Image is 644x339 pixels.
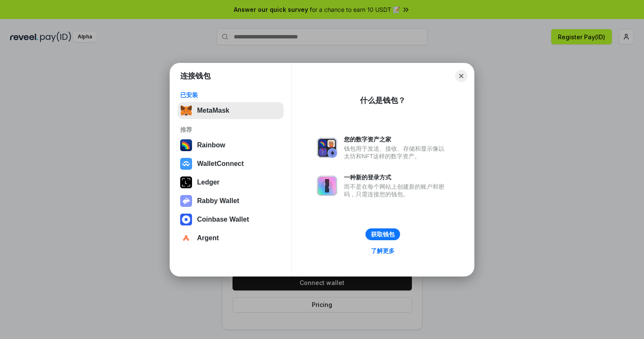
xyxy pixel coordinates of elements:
div: Rainbow [197,141,225,149]
div: 钱包用于发送、接收、存储和显示像以太坊和NFT这样的数字资产。 [344,145,449,160]
img: svg+xml,%3Csvg%20width%3D%2228%22%20height%3D%2228%22%20viewBox%3D%220%200%2028%2028%22%20fill%3D... [180,158,192,170]
button: WalletConnect [178,155,284,172]
h1: 连接钱包 [180,71,211,81]
div: Coinbase Wallet [197,216,249,223]
div: 您的数字资产之家 [344,136,449,143]
div: Argent [197,234,219,242]
div: 什么是钱包？ [360,95,406,106]
button: Rabby Wallet [178,193,284,209]
button: Ledger [178,174,284,191]
div: 而不是在每个网站上创建新的账户和密码，只需连接您的钱包。 [344,183,449,198]
div: Rabby Wallet [197,197,239,205]
div: 一种新的登录方式 [344,174,449,181]
div: 已安装 [180,91,281,99]
button: 获取钱包 [365,228,400,240]
img: svg+xml,%3Csvg%20fill%3D%22none%22%20height%3D%2233%22%20viewBox%3D%220%200%2035%2033%22%20width%... [180,105,192,117]
div: Ledger [197,179,219,186]
img: svg+xml,%3Csvg%20xmlns%3D%22http%3A%2F%2Fwww.w3.org%2F2000%2Fsvg%22%20fill%3D%22none%22%20viewBox... [180,195,192,207]
img: svg+xml,%3Csvg%20width%3D%2228%22%20height%3D%2228%22%20viewBox%3D%220%200%2028%2028%22%20fill%3D... [180,214,192,225]
img: svg+xml,%3Csvg%20width%3D%22120%22%20height%3D%22120%22%20viewBox%3D%220%200%20120%20120%22%20fil... [180,139,192,151]
div: 获取钱包 [371,231,395,238]
div: MetaMask [197,107,229,114]
img: svg+xml,%3Csvg%20width%3D%2228%22%20height%3D%2228%22%20viewBox%3D%220%200%2028%2028%22%20fill%3D... [180,232,192,244]
div: WalletConnect [197,160,244,168]
img: svg+xml,%3Csvg%20xmlns%3D%22http%3A%2F%2Fwww.w3.org%2F2000%2Fsvg%22%20width%3D%2228%22%20height%3... [180,176,192,188]
img: svg+xml,%3Csvg%20xmlns%3D%22http%3A%2F%2Fwww.w3.org%2F2000%2Fsvg%22%20fill%3D%22none%22%20viewBox... [317,176,337,196]
img: svg+xml,%3Csvg%20xmlns%3D%22http%3A%2F%2Fwww.w3.org%2F2000%2Fsvg%22%20fill%3D%22none%22%20viewBox... [317,138,337,158]
button: Coinbase Wallet [178,211,284,228]
button: MetaMask [178,102,284,119]
button: Argent [178,230,284,247]
button: Close [455,70,467,82]
div: 推荐 [180,126,281,133]
button: Rainbow [178,137,284,154]
div: 了解更多 [371,247,395,255]
a: 了解更多 [366,245,400,256]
